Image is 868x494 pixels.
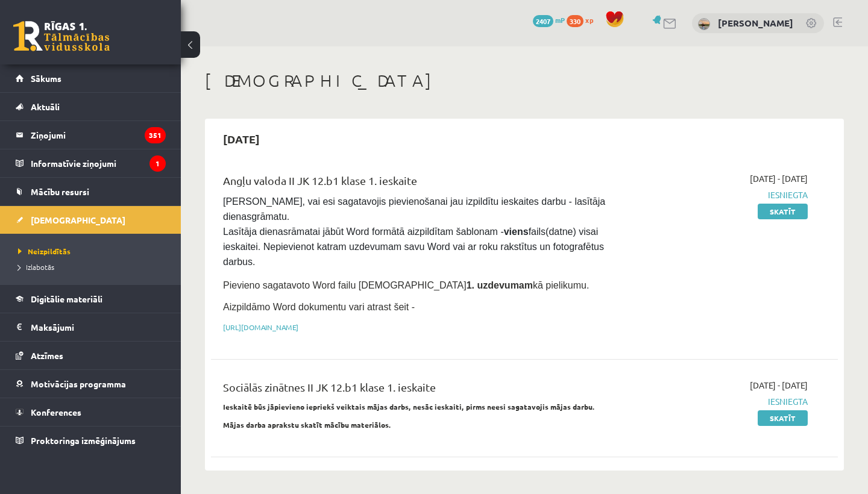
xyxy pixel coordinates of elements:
[16,121,166,149] a: Ziņojumi351
[223,379,607,401] div: Sociālās zinātnes II JK 12.b1 klase 1. ieskaite
[223,172,607,195] div: Angļu valoda II JK 12.b1 klase 1. ieskaite
[533,15,553,27] span: 2407
[16,370,166,398] a: Motivācijas programma
[31,149,166,177] legend: Informatīvie ziņojumi
[18,262,54,272] span: Izlabotās
[16,64,166,92] a: Sākums
[18,246,169,257] a: Neizpildītās
[31,435,136,446] span: Proktoringa izmēģinājums
[223,280,589,290] span: Pievieno sagatavoto Word failu [DEMOGRAPHIC_DATA] kā pielikumu.
[223,402,595,411] strong: Ieskaitē būs jāpievieno iepriekš veiktais mājas darbs, nesāc ieskaiti, pirms neesi sagatavojis mā...
[31,214,125,225] span: [DEMOGRAPHIC_DATA]
[16,342,166,369] a: Atzīmes
[211,125,272,153] h2: [DATE]
[145,127,166,143] i: 351
[16,285,166,313] a: Digitālie materiāli
[555,15,565,25] span: mP
[223,196,608,267] span: [PERSON_NAME], vai esi sagatavojis pievienošanai jau izpildītu ieskaites darbu - lasītāja dienasg...
[16,149,166,177] a: Informatīvie ziņojumi1
[750,172,808,185] span: [DATE] - [DATE]
[223,322,298,332] a: [URL][DOMAIN_NAME]
[758,410,808,426] a: Skatīt
[31,313,166,341] legend: Maksājumi
[31,121,166,149] legend: Ziņojumi
[16,398,166,426] a: Konferences
[31,73,61,84] span: Sākums
[149,155,166,172] i: 1
[533,15,565,25] a: 2407 mP
[16,178,166,205] a: Mācību resursi
[31,407,81,417] span: Konferences
[223,420,391,430] strong: Mājas darba aprakstu skatīt mācību materiālos.
[16,206,166,234] a: [DEMOGRAPHIC_DATA]
[750,379,808,392] span: [DATE] - [DATE]
[31,293,102,304] span: Digitālie materiāli
[567,15,583,27] span: 330
[625,189,808,201] span: Iesniegta
[467,280,533,290] strong: 1. uzdevumam
[13,21,110,51] a: Rīgas 1. Tālmācības vidusskola
[16,313,166,341] a: Maksājumi
[205,70,844,91] h1: [DEMOGRAPHIC_DATA]
[16,427,166,454] a: Proktoringa izmēģinājums
[18,246,71,256] span: Neizpildītās
[625,395,808,408] span: Iesniegta
[31,186,89,197] span: Mācību resursi
[718,17,793,29] a: [PERSON_NAME]
[31,350,63,361] span: Atzīmes
[31,378,126,389] span: Motivācijas programma
[567,15,599,25] a: 330 xp
[585,15,593,25] span: xp
[18,261,169,272] a: Izlabotās
[223,302,415,312] span: Aizpildāmo Word dokumentu vari atrast šeit -
[31,101,60,112] span: Aktuāli
[758,204,808,219] a: Skatīt
[16,93,166,120] a: Aktuāli
[504,227,529,237] strong: viens
[698,18,710,30] img: Milēna Ignatova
